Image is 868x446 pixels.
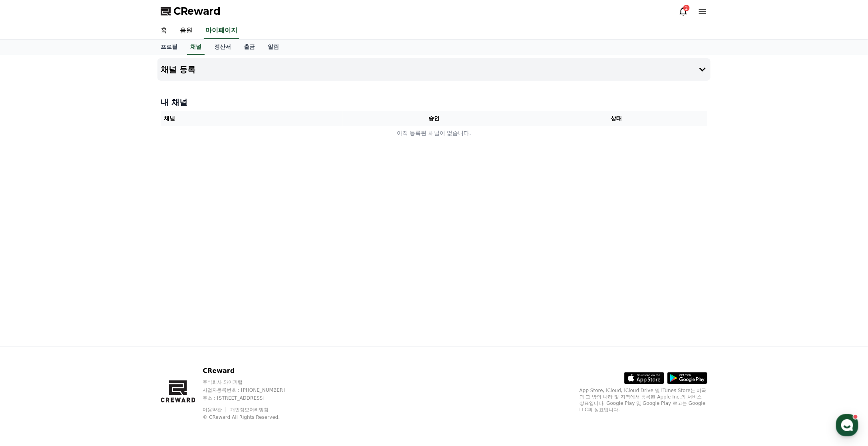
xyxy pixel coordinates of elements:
[261,40,285,55] a: 알림
[123,265,133,272] span: 설정
[187,40,205,55] a: 채널
[161,5,221,18] a: CReward
[161,126,707,141] td: 아직 등록된 채널이 없습니다.
[173,5,221,18] span: CReward
[203,414,300,420] p: © CReward All Rights Reserved.
[173,22,199,39] a: 음원
[204,22,239,39] a: 마이페이지
[73,266,83,272] span: 대화
[679,6,688,16] a: 2
[203,387,300,393] p: 사업자등록번호 : [PHONE_NUMBER]
[154,40,184,55] a: 프로필
[237,40,261,55] a: 출금
[203,366,300,376] p: CReward
[154,22,173,39] a: 홈
[53,253,103,273] a: 대화
[579,387,707,413] p: App Store, iCloud, iCloud Drive 및 iTunes Store는 미국과 그 밖의 나라 및 지역에서 등록된 Apple Inc.의 서비스 상표입니다. Goo...
[161,65,195,74] h4: 채널 등록
[203,379,300,385] p: 주식회사 와이피랩
[161,111,343,126] th: 채널
[157,58,711,81] button: 채널 등록
[208,40,237,55] a: 정산서
[203,395,300,401] p: 주소 : [STREET_ADDRESS]
[161,97,707,108] h4: 내 채널
[25,265,30,272] span: 홈
[525,111,707,126] th: 상태
[2,253,53,273] a: 홈
[230,407,269,412] a: 개인정보처리방침
[343,111,525,126] th: 승인
[103,253,153,273] a: 설정
[683,5,690,11] div: 2
[203,407,228,412] a: 이용약관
